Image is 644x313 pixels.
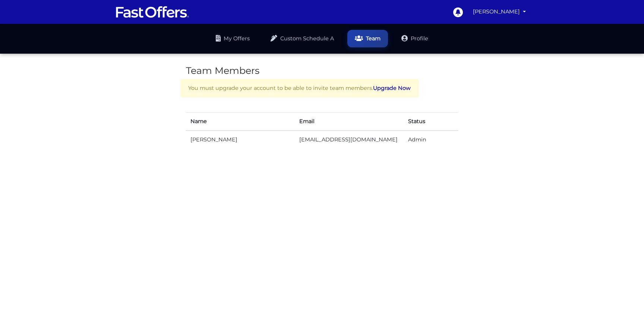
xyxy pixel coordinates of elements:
[186,131,295,148] td: [PERSON_NAME]
[180,79,419,97] div: You must upgrade your account to be able to invite team members.
[394,30,436,47] a: Profile
[295,131,404,148] td: [EMAIL_ADDRESS][DOMAIN_NAME]
[404,131,431,148] td: Admin
[295,113,404,131] th: Email
[373,85,411,91] a: Upgrade Now
[186,113,295,131] th: Name
[208,30,257,47] a: My Offers
[470,4,529,19] a: [PERSON_NAME]
[186,65,458,76] h3: Team Members
[263,30,341,47] a: Custom Schedule A
[404,113,431,131] th: Status
[347,30,388,47] a: Team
